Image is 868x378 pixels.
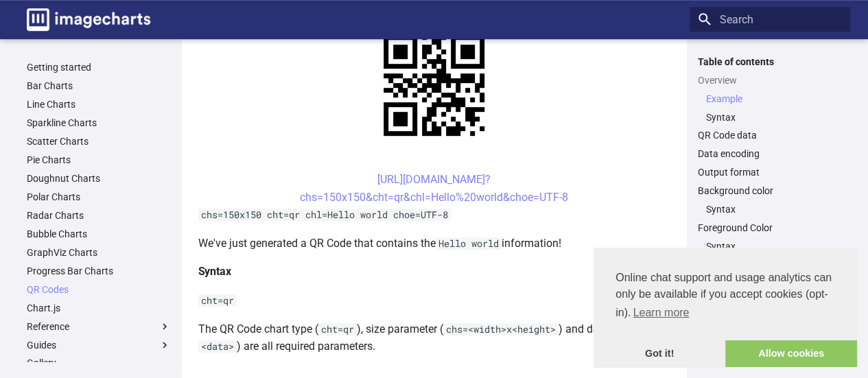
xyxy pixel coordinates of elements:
a: Syntax [706,111,842,123]
a: Sparkline Charts [27,117,171,129]
a: Doughnut Charts [27,172,171,185]
nav: Overview [698,93,842,123]
img: logo [27,8,150,31]
code: chs=<width>x<height> [443,323,559,335]
nav: Foreground Color [698,240,842,252]
a: Data encoding [698,147,842,160]
code: cht=qr [198,294,237,307]
a: Image-Charts documentation [21,3,156,36]
a: Example [706,93,842,105]
a: Syntax [706,203,842,215]
a: Pie Charts [27,154,171,166]
a: QR Codes [27,283,171,296]
label: Table of contents [690,56,850,68]
a: QR Code data [698,129,842,141]
label: Reference [27,320,171,333]
nav: Table of contents [690,56,850,272]
p: The QR Code chart type ( ), size parameter ( ) and data ( ) are all required parameters. [198,320,670,355]
code: cht=qr [318,323,357,335]
a: Getting started [27,61,171,73]
span: Online chat support and usage analytics can only be available if you accept cookies (opt-in). [615,270,835,323]
a: Overview [698,74,842,86]
a: Polar Charts [27,191,171,203]
a: Progress Bar Charts [27,265,171,277]
div: cookieconsent [594,248,857,367]
a: Scatter Charts [27,135,171,147]
code: Hello world [436,237,502,250]
nav: Background color [698,203,842,215]
a: Output format [698,166,842,178]
input: Search [690,7,850,32]
a: dismiss cookie message [594,340,725,368]
a: Chart.js [27,302,171,314]
h4: Syntax [198,263,670,281]
label: Guides [27,339,171,351]
a: allow cookies [725,340,857,368]
a: Radar Charts [27,209,171,222]
a: Foreground Color [698,222,842,234]
p: We've just generated a QR Code that contains the information! [198,235,670,252]
a: [URL][DOMAIN_NAME]?chs=150x150&cht=qr&chl=Hello%20world&choe=UTF-8 [300,173,568,204]
a: GraphViz Charts [27,246,171,259]
a: Gallery [27,357,171,369]
a: Syntax [706,240,842,252]
a: Bubble Charts [27,228,171,240]
a: learn more about cookies [631,303,691,323]
a: Bar Charts [27,80,171,92]
a: Background color [698,185,842,197]
code: chs=150x150 cht=qr chl=Hello world choe=UTF-8 [198,209,451,221]
img: chart [360,11,508,160]
a: Line Charts [27,98,171,110]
